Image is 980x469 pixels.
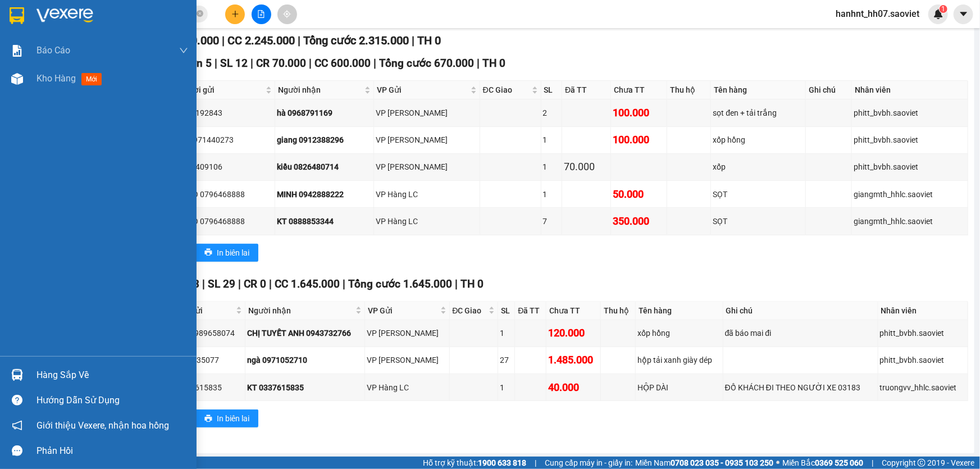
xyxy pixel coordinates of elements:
[303,34,409,47] span: Tổng cước 2.315.000
[277,215,372,227] div: KT 0888853344
[37,73,76,84] span: Kho hàng
[498,302,515,320] th: SL
[412,34,414,47] span: |
[637,354,721,366] div: hộp tải xanh giày dép
[713,134,804,146] div: xốp hồng
[348,277,452,290] span: Tổng cước 1.645.000
[711,81,806,99] th: Tên hàng
[166,381,243,394] div: KT 0337615835
[182,57,212,70] span: Đơn 5
[543,134,560,146] div: 1
[546,302,601,320] th: Chưa TT
[535,457,536,469] span: |
[515,302,546,320] th: Đã TT
[455,277,458,290] span: |
[417,34,441,47] span: TH 0
[197,10,203,17] span: close-circle
[545,457,632,469] span: Cung cấp máy in - giấy in:
[11,73,23,85] img: warehouse-icon
[277,161,372,173] div: kiều 0826480714
[250,57,253,70] span: |
[177,188,273,201] div: THẢO 0796468888
[723,302,878,320] th: Ghi chú
[548,325,599,341] div: 120.000
[667,81,711,99] th: Thu hộ
[37,418,169,432] span: Giới thiệu Vexere, nhận hoa hồng
[854,188,966,201] div: giangmth_hhlc.saoviet
[247,354,363,366] div: ngà 0971052710
[225,4,245,24] button: plus
[11,369,23,381] img: warehouse-icon
[854,107,966,119] div: phitt_bvbh.saoviet
[376,188,477,201] div: VP Hàng LC
[37,43,70,57] span: Báo cáo
[37,392,188,409] div: Hướng dẫn sử dụng
[611,81,667,99] th: Chưa TT
[852,81,968,99] th: Nhân viên
[367,354,447,366] div: VP [PERSON_NAME]
[941,5,945,13] span: 1
[880,354,966,366] div: phitt_bvbh.saoviet
[81,73,102,85] span: mới
[177,215,273,227] div: THẢO 0796468888
[878,302,968,320] th: Nhân viên
[806,81,852,99] th: Ghi chú
[613,132,665,148] div: 100.000
[543,107,560,119] div: 2
[776,461,780,465] span: ⚪️
[827,7,928,21] span: hanhnt_hh07.saoviet
[613,213,665,229] div: 350.000
[374,99,480,126] td: VP Bảo Hà
[453,304,487,317] span: ĐC Giao
[179,46,188,55] span: down
[713,215,804,227] div: SỌT
[167,304,234,317] span: Người gửi
[374,127,480,154] td: VP Bảo Hà
[368,304,437,317] span: VP Gửi
[222,34,225,47] span: |
[314,57,371,70] span: CC 600.000
[500,381,513,394] div: 1
[11,45,23,57] img: solution-icon
[613,105,665,121] div: 100.000
[548,352,599,368] div: 1.485.000
[601,302,636,320] th: Thu hộ
[374,208,480,235] td: VP Hàng LC
[12,420,22,431] span: notification
[377,84,468,96] span: VP Gửi
[880,381,966,394] div: truongvv_hhlc.saoviet
[365,320,449,347] td: VP Bảo Hà
[478,458,526,467] strong: 1900 633 818
[500,354,513,366] div: 27
[854,215,966,227] div: giangmth_hhlc.saoviet
[202,277,205,290] span: |
[477,57,480,70] span: |
[637,327,721,339] div: xốp hồng
[541,81,563,99] th: SL
[166,354,243,366] div: kt 0978735077
[12,445,22,456] span: message
[815,458,863,467] strong: 0369 525 060
[365,347,449,374] td: VP Bảo Hà
[179,84,263,96] span: Người gửi
[238,277,241,290] span: |
[564,159,609,175] div: 70.000
[373,57,376,70] span: |
[231,10,239,18] span: plus
[37,367,188,384] div: Hàng sắp về
[461,277,484,290] span: TH 0
[374,181,480,208] td: VP Hàng LC
[713,107,804,119] div: sọt đen + tải trắng
[500,327,513,339] div: 1
[713,188,804,201] div: SỌT
[248,304,353,317] span: Người nhận
[247,381,363,394] div: KT 0337615835
[376,161,477,173] div: VP [PERSON_NAME]
[713,161,804,173] div: xốp
[880,327,966,339] div: phitt_bvbh.saoviet
[379,57,474,70] span: Tổng cước 670.000
[197,9,203,20] span: close-circle
[10,7,24,24] img: logo-vxr
[954,4,973,24] button: caret-down
[782,457,863,469] span: Miền Bắc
